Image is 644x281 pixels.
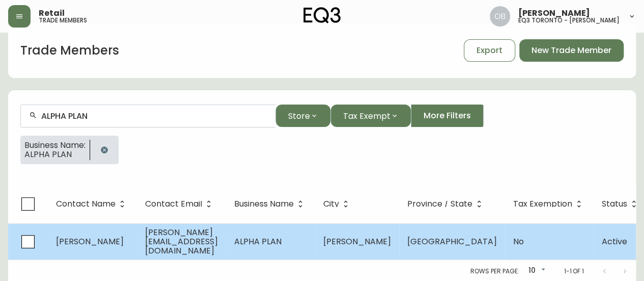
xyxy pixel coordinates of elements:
[518,9,590,17] span: [PERSON_NAME]
[490,6,510,27] img: 8e0065c524da89c5c924d5ed86cfe468
[343,110,390,122] span: Tax Exempt
[24,141,86,150] span: Business Name:
[531,45,611,56] span: New Trade Member
[513,199,585,209] span: Tax Exemption
[602,201,627,207] span: Status
[288,110,310,122] span: Store
[602,199,640,209] span: Status
[407,199,486,209] span: Province / State
[323,199,352,209] span: City
[275,105,330,127] button: Store
[145,226,218,257] span: [PERSON_NAME][EMAIL_ADDRESS][DOMAIN_NAME]
[519,39,624,62] button: New Trade Member
[407,236,497,247] span: [GEOGRAPHIC_DATA]
[56,201,116,207] span: Contact Name
[145,201,202,207] span: Contact Email
[477,45,502,56] span: Export
[234,236,282,247] span: ALPHA PLAN
[56,199,129,209] span: Contact Name
[330,105,411,127] button: Tax Exempt
[424,110,471,121] span: More Filters
[20,42,119,59] h1: Trade Members
[323,201,339,207] span: City
[411,105,484,127] button: More Filters
[145,199,215,209] span: Contact Email
[56,236,124,247] span: [PERSON_NAME]
[407,201,472,207] span: Province / State
[470,267,519,276] p: Rows per page:
[464,39,515,62] button: Export
[513,201,572,207] span: Tax Exemption
[513,236,524,247] span: No
[234,201,294,207] span: Business Name
[41,111,267,121] input: Search
[24,150,86,159] span: ALPHA PLAN
[39,9,65,17] span: Retail
[303,7,341,23] img: logo
[234,199,307,209] span: Business Name
[564,267,584,276] p: 1-1 of 1
[323,236,391,247] span: [PERSON_NAME]
[523,263,547,279] div: 10
[602,236,627,247] span: Active
[39,17,87,23] h5: trade members
[518,17,620,23] h5: eq3 toronto - [PERSON_NAME]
